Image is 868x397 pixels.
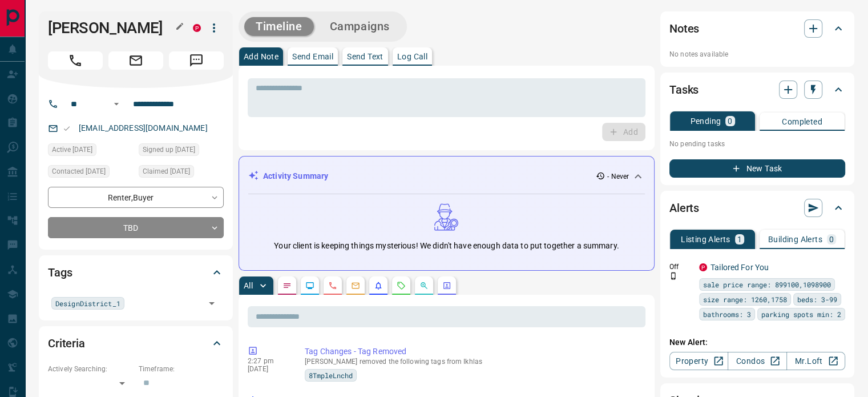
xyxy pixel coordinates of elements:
[669,352,728,370] a: Property
[397,53,427,61] p: Log Call
[710,263,769,272] a: Tailored For You
[347,53,383,61] p: Send Text
[244,282,253,290] p: All
[351,281,360,290] svg: Emails
[48,330,224,357] div: Criteria
[305,346,641,358] p: Tag Changes - Tag Removed
[108,51,163,70] span: Email
[699,263,707,271] div: property.ca
[48,334,85,352] h2: Criteria
[52,166,106,177] span: Contacted [DATE]
[139,143,224,159] div: Fri Mar 18 2022
[139,165,224,181] div: Fri Mar 18 2022
[669,76,845,103] div: Tasks
[248,365,288,373] p: [DATE]
[248,357,288,365] p: 2:27 pm
[797,294,837,305] span: beds: 3-99
[244,17,314,36] button: Timeline
[169,51,224,70] span: Message
[52,144,92,155] span: Active [DATE]
[48,187,224,208] div: Renter , Buyer
[248,166,645,187] div: Activity Summary- Never
[737,235,742,243] p: 1
[204,295,220,311] button: Open
[48,263,72,282] h2: Tags
[79,123,208,133] a: [EMAIL_ADDRESS][DOMAIN_NAME]
[669,135,845,153] p: No pending tasks
[110,97,123,111] button: Open
[669,159,845,178] button: New Task
[690,117,721,125] p: Pending
[782,118,822,126] p: Completed
[607,171,629,182] p: - Never
[669,15,845,42] div: Notes
[761,308,841,320] span: parking spots min: 2
[274,240,619,252] p: Your client is keeping things mysterious! We didn't have enough data to put together a summary.
[309,370,353,381] span: 8TmpleLnchd
[669,262,692,272] p: Off
[669,81,699,99] h2: Tasks
[669,272,677,280] svg: Push Notification Only
[397,281,406,290] svg: Requests
[305,358,641,366] p: [PERSON_NAME] removed the following tags from Ikhlas
[48,143,133,159] div: Fri Mar 18 2022
[48,19,176,37] h1: [PERSON_NAME]
[703,279,831,290] span: sale price range: 899100,1098900
[786,352,845,370] a: Mr.Loft
[669,336,845,348] p: New Alert:
[55,298,120,309] span: DesignDistrict_1
[419,281,429,290] svg: Opportunities
[193,24,201,32] div: property.ca
[728,352,786,370] a: Condos
[669,199,699,217] h2: Alerts
[829,235,834,243] p: 0
[669,19,699,38] h2: Notes
[703,308,751,320] span: bathrooms: 3
[63,125,71,133] svg: Email Valid
[244,53,278,61] p: Add Note
[669,49,845,59] p: No notes available
[48,217,224,238] div: TBD
[48,259,224,286] div: Tags
[282,281,292,290] svg: Notes
[728,117,732,125] p: 0
[48,165,133,181] div: Fri Mar 18 2022
[305,281,314,290] svg: Lead Browsing Activity
[318,17,401,36] button: Campaigns
[143,144,195,155] span: Signed up [DATE]
[374,281,383,290] svg: Listing Alerts
[328,281,337,290] svg: Calls
[669,194,845,222] div: Alerts
[48,364,133,374] p: Actively Searching:
[442,281,451,290] svg: Agent Actions
[292,53,333,61] p: Send Email
[681,235,730,243] p: Listing Alerts
[703,294,787,305] span: size range: 1260,1758
[139,364,224,374] p: Timeframe:
[263,170,328,182] p: Activity Summary
[768,235,822,243] p: Building Alerts
[143,166,190,177] span: Claimed [DATE]
[48,51,103,70] span: Call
